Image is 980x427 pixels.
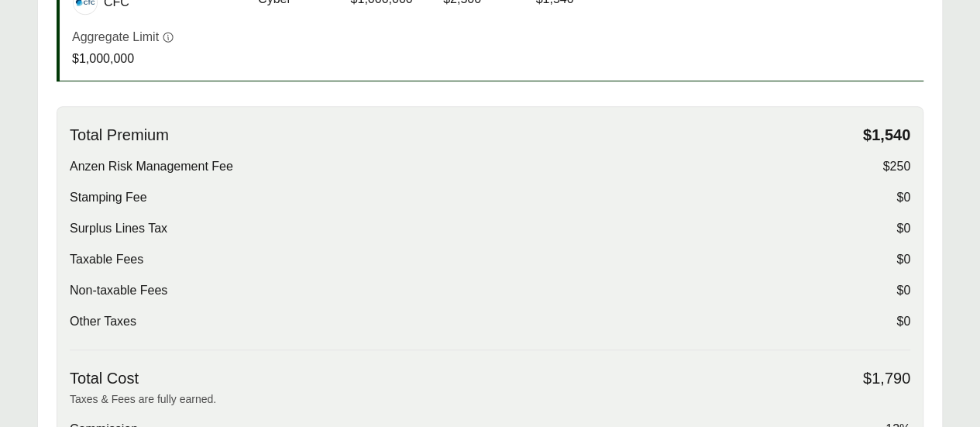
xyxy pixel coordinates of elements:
[896,188,910,207] span: $0
[70,126,169,145] span: Total Premium
[896,250,910,269] span: $0
[70,281,167,300] span: Non-taxable Fees
[863,126,910,145] span: $1,540
[70,219,167,238] span: Surplus Lines Tax
[72,28,159,46] p: Aggregate Limit
[70,312,136,331] span: Other Taxes
[882,157,910,176] span: $250
[70,157,233,176] span: Anzen Risk Management Fee
[70,188,147,207] span: Stamping Fee
[70,391,910,408] p: Taxes & Fees are fully earned.
[70,250,143,269] span: Taxable Fees
[896,312,910,331] span: $0
[72,50,174,68] p: $1,000,000
[863,369,910,388] span: $1,790
[70,369,139,388] span: Total Cost
[896,219,910,238] span: $0
[896,281,910,300] span: $0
